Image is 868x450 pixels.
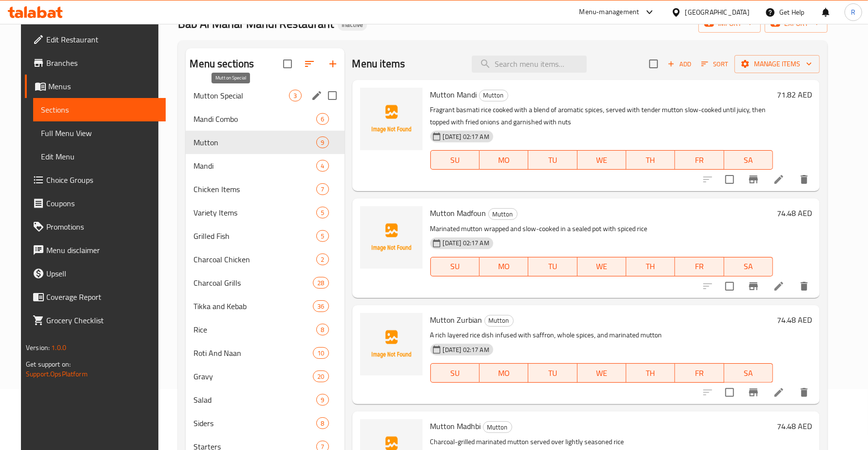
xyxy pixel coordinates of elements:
div: Mutton [193,137,316,148]
a: Menu disclaimer [25,238,166,262]
span: [DATE] 02:17 AM [439,132,493,141]
span: Grocery Checklist [46,314,158,326]
a: Full Menu View [33,121,166,145]
span: Mutton [485,315,513,326]
button: WE [578,150,626,170]
span: TH [630,259,671,274]
h6: 74.48 AED [777,313,812,327]
span: Siders [193,417,316,429]
a: Branches [25,51,166,75]
button: MO [480,150,528,170]
span: 3 [289,91,301,100]
div: Charcoal Chicken2 [186,248,344,271]
div: Mutton9 [186,131,344,154]
div: items [313,277,328,289]
div: Mutton Special3edit [186,84,344,107]
div: Rice8 [186,318,344,341]
div: Tikka and Kebab36 [186,294,344,318]
span: 9 [317,138,328,147]
span: Coverage Report [46,291,158,303]
button: SA [724,150,773,170]
span: TU [532,366,573,380]
h2: Menu items [352,57,405,71]
span: TU [532,259,573,274]
div: items [313,347,328,359]
span: 4 [317,161,328,171]
span: SA [728,259,769,274]
button: WE [578,257,626,276]
span: Sort items [695,57,734,72]
span: Edit Restaurant [46,34,158,45]
span: Tikka and Kebab [193,300,313,312]
button: FR [675,257,724,276]
a: Edit Restaurant [25,28,166,51]
button: TH [626,363,675,383]
div: Gravy20 [186,365,344,388]
h2: Menu sections [190,57,254,71]
button: SA [724,363,773,383]
span: Mandi Combo [193,113,316,125]
span: TH [630,366,671,380]
button: delete [792,274,816,298]
span: 28 [313,278,328,288]
button: MO [480,257,528,276]
div: Mutton [483,421,512,433]
span: MO [483,153,524,167]
span: Select all sections [277,54,298,74]
span: Upsell [46,268,158,279]
button: TH [626,257,675,276]
div: items [289,90,301,101]
span: [DATE] 02:17 AM [439,238,493,248]
button: SA [724,257,773,276]
div: [GEOGRAPHIC_DATA] [685,7,750,18]
span: SA [728,366,769,380]
button: SU [430,150,480,170]
span: import [706,18,753,30]
span: Branches [46,57,158,69]
a: Support.OpsPlatform [26,368,88,380]
span: FR [679,153,720,167]
span: Sections [41,104,158,116]
span: MO [483,366,524,380]
span: SA [728,153,769,167]
span: Gravy [193,371,313,382]
a: Coverage Report [25,285,166,309]
span: 1.0.0 [51,341,66,354]
h6: 74.48 AED [777,419,812,433]
a: Coupons [25,192,166,215]
button: WE [578,363,626,383]
button: Branch-specific-item [742,381,765,404]
span: 9 [317,395,328,405]
p: Charcoal-grilled marinated mutton served over lightly seasoned rice [430,436,773,448]
span: Version: [26,341,50,354]
button: TH [626,150,675,170]
span: Sort [701,59,728,70]
button: Sort [699,57,731,72]
span: Mutton Madfoun [430,206,486,220]
span: WE [581,259,622,274]
button: edit [309,88,324,103]
span: Select to update [719,169,740,190]
span: 36 [313,302,328,311]
span: Choice Groups [46,174,158,186]
span: Rice [193,324,316,335]
div: items [313,300,328,312]
span: WE [581,366,622,380]
button: delete [792,168,816,191]
p: A rich layered rice dish infused with saffron, whole spices, and marinated mutton [430,329,773,341]
div: Grilled Fish5 [186,224,344,248]
button: Add [664,57,695,72]
div: Mutton [488,208,518,220]
div: Roti And Naan [193,347,313,359]
span: [DATE] 02:17 AM [439,345,493,354]
span: SU [435,366,476,380]
span: Salad [193,394,316,406]
span: Select to update [719,276,740,296]
span: TH [630,153,671,167]
div: items [313,371,328,382]
div: items [316,394,328,406]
